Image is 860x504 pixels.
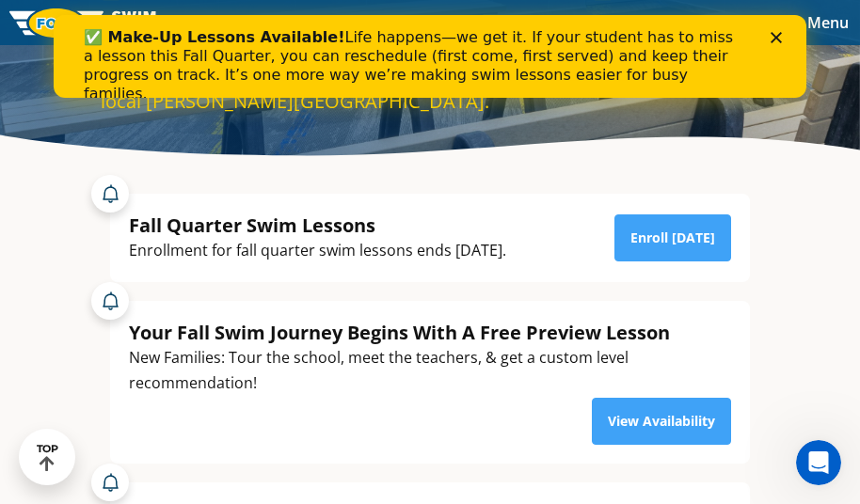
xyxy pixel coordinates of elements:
div: Your Fall Swim Journey Begins With A Free Preview Lesson [129,320,731,345]
iframe: Intercom live chat [796,440,841,485]
div: Close [717,17,736,28]
img: FOSS Swim School Logo [9,8,170,38]
a: Enroll [DATE] [614,214,731,261]
button: Toggle navigation [796,8,860,37]
div: Fall Quarter Swim Lessons [129,213,506,238]
div: Enrollment for fall quarter swim lessons ends [DATE]. [129,238,506,263]
div: Life happens—we get it. If your student has to miss a lesson this Fall Quarter, you can reschedul... [30,13,693,88]
a: View Availability [592,398,731,445]
b: ✅ Make-Up Lessons Available! [30,13,291,31]
span: Menu [807,12,849,33]
div: New Families: Tour the school, meet the teachers, & get a custom level recommendation! [129,345,731,396]
div: TOP [37,443,58,472]
iframe: Intercom live chat banner [54,15,806,98]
